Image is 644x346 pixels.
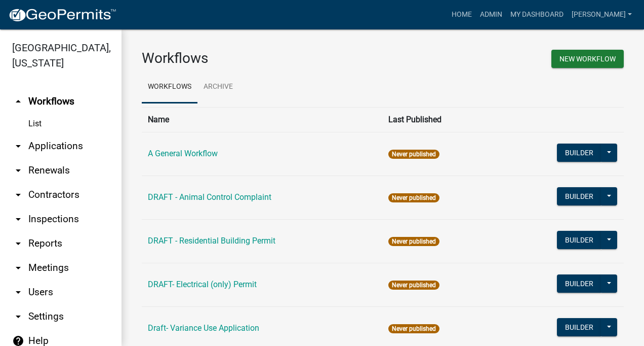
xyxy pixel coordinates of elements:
a: DRAFT - Animal Control Complaint [148,192,271,202]
button: Builder [557,231,601,249]
span: Never published [388,150,439,159]
a: DRAFT - Residential Building Permit [148,236,275,246]
i: arrow_drop_down [12,189,24,201]
i: arrow_drop_down [12,213,24,225]
i: arrow_drop_down [12,237,24,250]
i: arrow_drop_down [12,286,24,298]
a: DRAFT- Electrical (only) Permit [148,280,257,289]
span: Never published [388,281,439,290]
th: Last Published [382,107,531,132]
button: New Workflow [551,50,624,68]
button: Builder [557,187,601,205]
i: arrow_drop_down [12,262,24,274]
span: Never published [388,193,439,202]
i: arrow_drop_down [12,164,24,177]
button: Builder [557,144,601,162]
a: Archive [197,71,239,103]
th: Name [142,107,382,132]
a: Draft- Variance Use Application [148,323,259,333]
a: My Dashboard [506,5,568,24]
button: Builder [557,318,601,336]
a: [PERSON_NAME] [568,5,636,24]
button: Builder [557,274,601,293]
i: arrow_drop_down [12,310,24,323]
i: arrow_drop_down [12,140,24,152]
a: Workflows [142,71,197,103]
span: Never published [388,237,439,246]
a: A General Workflow [148,149,218,158]
i: arrow_drop_up [12,95,24,108]
a: Home [448,5,476,24]
span: Never published [388,324,439,333]
a: Admin [476,5,506,24]
h3: Workflows [142,50,375,67]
